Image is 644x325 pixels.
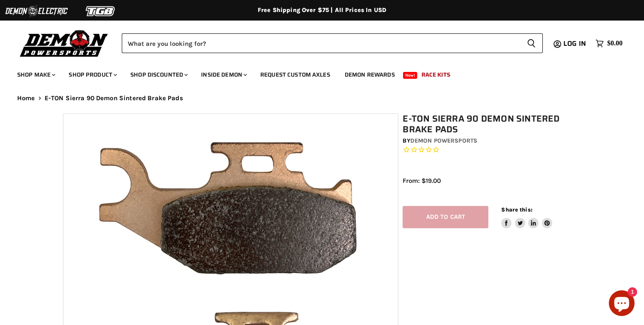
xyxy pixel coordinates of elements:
a: Inside Demon [195,66,252,83]
a: Demon Rewards [338,66,401,83]
span: Rated 0.0 out of 5 stars 0 reviews [403,146,586,155]
ul: Main menu [11,63,620,83]
a: Demon Powersports [410,137,477,144]
a: Shop Product [62,66,122,83]
h1: E-TON Sierra 90 Demon Sintered Brake Pads [403,113,586,135]
img: Demon Electric Logo 2 [4,3,69,19]
form: Product [122,33,543,53]
a: $0.00 [591,37,627,50]
div: by [403,136,586,146]
a: Shop Discounted [124,66,193,83]
img: Demon Powersports [17,28,111,58]
img: TGB Logo 2 [69,3,133,19]
input: Search [122,33,520,53]
span: New! [403,72,418,79]
span: From: $19.00 [403,177,441,185]
a: Home [17,95,35,102]
a: Shop Make [11,66,60,83]
inbox-online-store-chat: Shopify online store chat [606,290,637,318]
a: Request Custom Axles [254,66,337,83]
span: $0.00 [607,39,623,48]
button: Search [520,33,543,53]
span: E-TON Sierra 90 Demon Sintered Brake Pads [45,95,183,102]
span: Log in [563,38,586,49]
a: Log in [560,40,591,48]
span: Share this: [501,206,532,213]
aside: Share this: [501,206,552,229]
a: Race Kits [415,66,457,83]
